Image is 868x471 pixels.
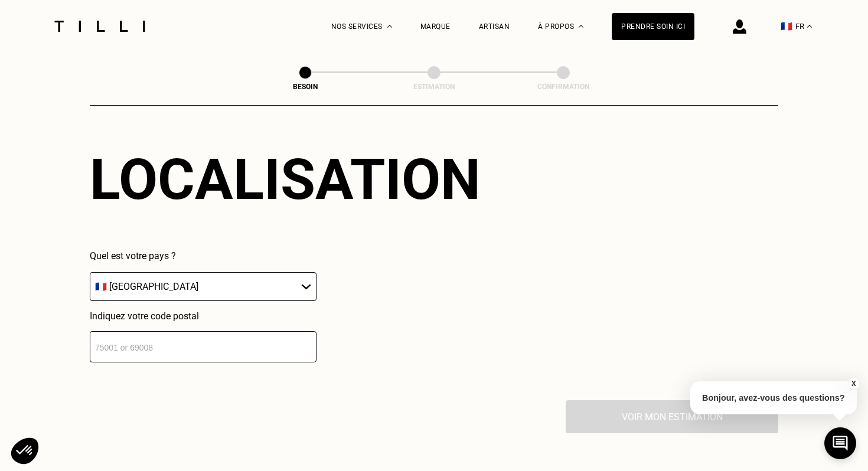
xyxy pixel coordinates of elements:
button: X [847,377,859,390]
div: Besoin [246,83,364,91]
input: 75001 or 69008 [90,331,316,362]
a: Prendre soin ici [612,13,694,40]
p: Quel est votre pays ? [90,250,316,261]
a: Artisan [479,22,510,31]
img: Menu déroulant à propos [579,25,583,28]
a: Marque [420,22,451,31]
img: menu déroulant [807,25,812,28]
p: Bonjour, avez-vous des questions? [690,381,857,414]
img: Logo du service de couturière Tilli [50,21,149,32]
div: Confirmation [504,83,622,91]
div: Localisation [90,146,481,212]
span: 🇫🇷 [781,21,792,32]
img: Menu déroulant [387,25,392,28]
div: Estimation [375,83,493,91]
img: icône connexion [733,19,746,34]
p: Indiquez votre code postal [90,310,316,322]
